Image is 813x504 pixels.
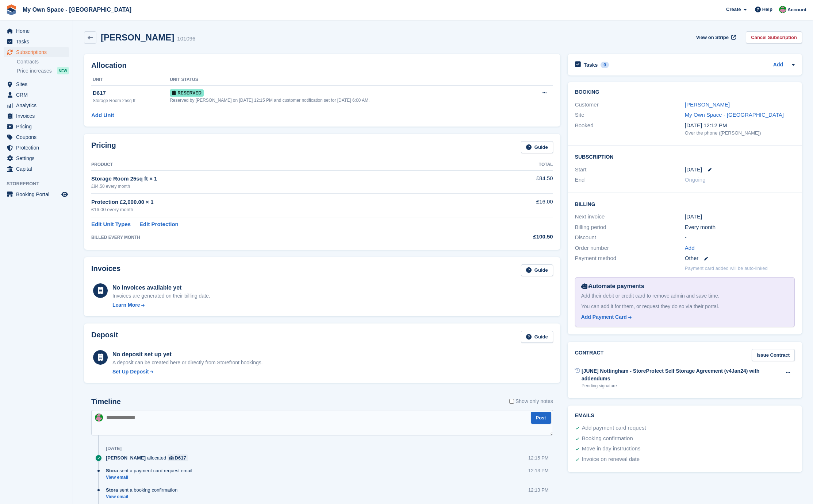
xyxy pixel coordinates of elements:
[106,454,192,461] div: allocated
[528,454,549,461] div: 12:15 PM
[575,200,795,208] h2: Billing
[4,26,69,36] a: menu
[106,486,118,493] span: Stora
[685,129,795,137] div: Over the phone ([PERSON_NAME])
[601,62,609,68] div: 0
[112,301,140,309] div: Learn More
[726,6,741,13] span: Create
[4,100,69,111] a: menu
[4,90,69,100] a: menu
[106,494,181,500] a: View email
[16,189,60,199] span: Booking Portal
[91,74,170,86] th: Unit
[787,6,806,13] span: Account
[575,233,685,242] div: Discount
[4,132,69,142] a: menu
[91,398,121,406] h2: Timeline
[509,398,514,405] input: Show only notes
[91,111,114,120] a: Add Unit
[4,121,69,132] a: menu
[112,368,149,376] div: Set Up Deposit
[112,350,263,359] div: No deposit set up yet
[581,282,789,291] div: Automate payments
[582,367,781,383] div: [JUNE] Nottingham - StoreProtect Self Storage Agreement (v4Jan24) with addendums
[685,112,784,118] a: My Own Space - [GEOGRAPHIC_DATA]
[4,111,69,121] a: menu
[685,177,706,183] span: Ongoing
[170,89,204,97] span: Reserved
[57,67,69,74] div: NEW
[91,206,468,213] div: £16.00 every month
[4,79,69,89] a: menu
[16,143,60,153] span: Protection
[773,61,783,69] a: Add
[16,26,60,36] span: Home
[101,32,174,42] h2: [PERSON_NAME]
[95,414,103,422] img: Millie Webb
[528,467,549,474] div: 12:13 PM
[468,159,553,171] th: Total
[139,220,179,229] a: Edit Protection
[106,467,118,474] span: Stora
[106,454,146,461] span: [PERSON_NAME]
[575,153,795,160] h2: Subscription
[581,313,627,321] div: Add Payment Card
[575,166,685,174] div: Start
[685,166,702,174] time: 2025-08-14 00:00:00 UTC
[696,34,729,41] span: View on Stripe
[16,164,60,174] span: Capital
[106,446,122,451] div: [DATE]
[752,349,795,361] a: Issue Contract
[91,175,468,183] div: Storage Room 25sq ft × 1
[4,36,69,47] a: menu
[112,368,263,376] a: Set Up Deposit
[91,141,116,153] h2: Pricing
[685,265,768,272] p: Payment card added will be auto-linked
[16,47,60,57] span: Subscriptions
[16,79,60,89] span: Sites
[106,467,196,474] div: sent a payment card request email
[468,170,553,193] td: £84.50
[575,101,685,109] div: Customer
[685,254,795,263] div: Other
[575,176,685,184] div: End
[575,254,685,263] div: Payment method
[16,100,60,111] span: Analytics
[762,6,772,13] span: Help
[528,486,549,493] div: 12:13 PM
[17,67,52,74] span: Price increases
[575,244,685,252] div: Order number
[581,303,789,310] div: You can add it for them, or request they do so via their portal.
[575,121,685,137] div: Booked
[468,194,553,217] td: £16.00
[581,292,789,300] div: Add their debit or credit card to remove admin and save time.
[175,454,186,461] div: D617
[91,159,468,171] th: Product
[91,331,118,343] h2: Deposit
[17,58,69,65] a: Contracts
[685,244,695,252] a: Add
[582,445,641,453] div: Move in day instructions
[582,383,781,389] div: Pending signature
[91,61,553,70] h2: Allocation
[531,412,551,424] button: Post
[91,220,131,229] a: Edit Unit Types
[16,121,60,132] span: Pricing
[7,180,73,187] span: Storefront
[91,183,468,190] div: £84.50 every month
[16,132,60,142] span: Coupons
[581,313,786,321] a: Add Payment Card
[17,67,69,75] a: Price increases NEW
[693,31,737,43] a: View on Stripe
[91,234,468,241] div: BILLED EVERY MONTH
[582,455,640,464] div: Invoice on renewal date
[170,74,526,86] th: Unit Status
[4,189,69,199] a: menu
[4,47,69,57] a: menu
[575,223,685,232] div: Billing period
[91,264,120,276] h2: Invoices
[685,213,795,221] div: [DATE]
[582,424,646,433] div: Add payment card request
[106,486,181,493] div: sent a booking confirmation
[779,6,786,13] img: Millie Webb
